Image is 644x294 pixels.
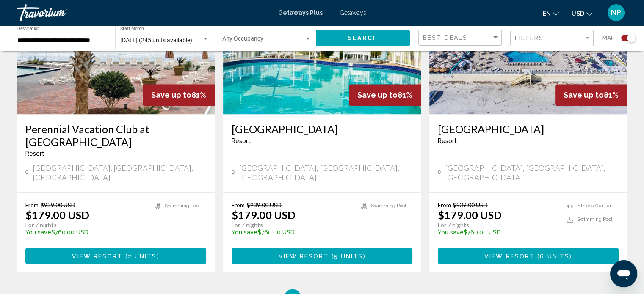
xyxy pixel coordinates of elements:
div: 81% [349,84,421,106]
a: [GEOGRAPHIC_DATA] [232,123,412,135]
p: $760.00 USD [25,229,146,236]
span: You save [232,229,257,236]
span: $939.00 USD [41,201,75,209]
span: [DATE] (245 units available) [120,37,192,44]
span: Resort [232,137,251,144]
span: From [232,201,245,209]
span: You save [438,229,464,236]
span: $939.00 USD [453,201,488,209]
span: Map [602,32,615,44]
span: Fitness Center [577,203,611,209]
span: Swimming Pool [165,203,200,209]
span: You save [25,229,51,236]
p: For 7 nights [232,221,352,229]
span: 6 units [540,253,569,259]
a: Travorium [17,4,270,21]
span: Search [348,35,378,42]
span: Best Deals [423,34,467,41]
span: From [438,201,451,209]
span: 2 units [128,253,157,259]
p: $760.00 USD [438,229,558,236]
span: ( ) [329,253,366,259]
button: Filter [510,30,594,47]
a: Perennial Vacation Club at [GEOGRAPHIC_DATA] [25,123,206,148]
p: $179.00 USD [25,209,89,221]
span: Swimming Pool [371,203,406,209]
span: ( ) [123,253,160,259]
span: [GEOGRAPHIC_DATA], [GEOGRAPHIC_DATA], [GEOGRAPHIC_DATA] [239,163,412,182]
button: View Resort(5 units) [232,248,412,264]
span: $939.00 USD [247,201,282,209]
p: For 7 nights [25,221,146,229]
iframe: Button to launch messaging window [610,260,637,287]
span: NP [611,8,621,17]
span: Save up to [357,91,398,99]
span: USD [572,10,584,17]
span: en [543,10,551,17]
span: 5 units [334,253,363,259]
span: From [25,201,39,209]
span: Resort [438,137,457,144]
span: Resort [25,150,44,157]
button: View Resort(2 units) [25,248,206,264]
a: Getaways [340,9,366,16]
span: Save up to [151,91,191,99]
a: Getaways Plus [278,9,323,16]
span: Swimming Pool [577,217,612,222]
button: Change language [543,7,559,19]
span: Save up to [564,91,604,99]
p: For 7 nights [438,221,558,229]
a: [GEOGRAPHIC_DATA] [438,123,619,135]
span: ( ) [535,253,572,259]
span: View Resort [72,253,122,259]
button: Search [316,30,410,46]
mat-select: Sort by [423,34,499,41]
span: View Resort [278,253,329,259]
p: $760.00 USD [232,229,352,236]
div: 81% [143,84,215,106]
button: User Menu [605,4,627,22]
span: View Resort [484,253,535,259]
span: [GEOGRAPHIC_DATA], [GEOGRAPHIC_DATA], [GEOGRAPHIC_DATA] [445,163,619,182]
span: Filters [515,35,544,41]
button: Change currency [572,7,592,19]
p: $179.00 USD [232,209,296,221]
div: 81% [555,84,627,106]
span: [GEOGRAPHIC_DATA], [GEOGRAPHIC_DATA], [GEOGRAPHIC_DATA] [33,163,206,182]
button: View Resort(6 units) [438,248,619,264]
p: $179.00 USD [438,209,502,221]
